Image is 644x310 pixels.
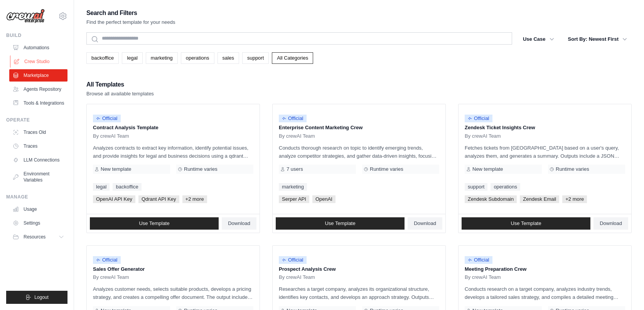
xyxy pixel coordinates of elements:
button: Use Case [518,32,559,46]
a: operations [491,183,520,191]
div: Manage [6,194,67,200]
a: support [465,183,487,191]
a: backoffice [86,52,119,64]
span: Use Template [325,220,355,227]
a: All Categories [272,52,313,64]
span: Zendesk Email [520,195,559,203]
span: Resources [24,234,46,240]
span: Download [600,220,622,227]
span: Official [279,115,307,122]
span: Download [414,220,436,227]
button: Sort By: Newest First [563,32,632,46]
span: New template [472,166,503,172]
a: Use Template [276,217,405,230]
a: Traces [9,140,67,152]
p: Analyzes contracts to extract key information, identify potential issues, and provide insights fo... [93,144,253,160]
span: By crewAI Team [93,274,129,280]
a: Traces Old [9,126,67,138]
a: support [242,52,269,64]
span: +2 more [562,195,587,203]
a: Tools & Integrations [9,97,67,109]
a: legal [122,52,142,64]
span: By crewAI Team [279,274,315,280]
a: Environment Variables [9,168,67,186]
span: Runtime varies [370,166,403,172]
img: Logo [6,9,45,23]
span: Download [228,220,250,227]
span: Runtime varies [556,166,589,172]
p: Fetches tickets from [GEOGRAPHIC_DATA] based on a user's query, analyzes them, and generates a su... [465,144,625,160]
span: Logout [34,294,49,300]
h2: All Templates [86,79,154,90]
span: Official [93,256,121,264]
span: OpenAI API Key [93,195,135,203]
span: By crewAI Team [279,133,315,139]
a: backoffice [113,183,141,191]
span: Zendesk Subdomain [465,195,517,203]
a: Settings [9,217,67,229]
p: Browse all available templates [86,90,154,98]
p: Meeting Preparation Crew [465,265,625,273]
span: OpenAI [312,195,335,203]
button: Resources [9,231,67,243]
p: Find the perfect template for your needs [86,18,175,26]
div: Operate [6,117,67,123]
a: marketing [279,183,307,191]
a: Crew Studio [10,55,68,68]
span: Qdrant API Key [138,195,179,203]
span: Official [279,256,307,264]
span: By crewAI Team [465,133,501,139]
p: Prospect Analysis Crew [279,265,439,273]
a: Usage [9,203,67,215]
p: Conducts thorough research on topic to identify emerging trends, analyze competitor strategies, a... [279,144,439,160]
span: New template [101,166,131,172]
span: Runtime varies [184,166,217,172]
p: Enterprise Content Marketing Crew [279,124,439,132]
p: Analyzes customer needs, selects suitable products, develops a pricing strategy, and creates a co... [93,285,253,301]
a: sales [217,52,239,64]
a: operations [181,52,214,64]
a: Download [593,217,628,230]
span: Official [465,115,492,122]
span: 7 users [287,166,303,172]
span: Official [93,115,121,122]
a: Agents Repository [9,83,67,95]
a: marketing [146,52,178,64]
p: Researches a target company, analyzes its organizational structure, identifies key contacts, and ... [279,285,439,301]
p: Sales Offer Generator [93,265,253,273]
span: Serper API [279,195,309,203]
span: By crewAI Team [93,133,129,139]
span: Use Template [139,220,169,227]
a: Download [222,217,256,230]
a: legal [93,183,110,191]
a: Download [408,217,442,230]
h2: Search and Filters [86,8,175,18]
a: Use Template [462,217,590,230]
a: Automations [9,42,67,54]
p: Contract Analysis Template [93,124,253,132]
a: Use Template [90,217,219,230]
a: LLM Connections [9,154,67,166]
span: +2 more [182,195,207,203]
span: By crewAI Team [465,274,501,280]
a: Marketplace [9,69,67,82]
button: Logout [6,291,67,304]
p: Zendesk Ticket Insights Crew [465,124,625,132]
span: Use Template [511,220,541,227]
span: Official [465,256,492,264]
p: Conducts research on a target company, analyzes industry trends, develops a tailored sales strate... [465,285,625,301]
div: Build [6,32,67,38]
